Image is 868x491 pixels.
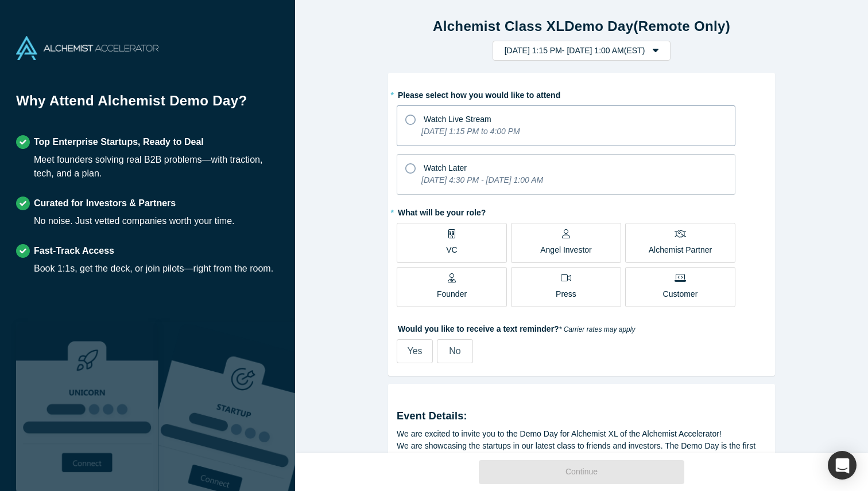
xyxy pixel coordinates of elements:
i: [DATE] 1:15 PM to 4:00 PM [421,127,520,136]
button: Continue [479,460,684,484]
span: Yes [407,346,422,356]
strong: Alchemist Class XL Demo Day (Remote Only) [433,18,730,34]
span: Watch Live Stream [424,115,491,124]
p: Press [556,288,576,300]
p: VC [446,244,457,256]
div: No noise. Just vetted companies worth your time. [34,214,235,228]
img: Robust Technologies [16,322,158,491]
strong: Event Details: [397,410,467,422]
i: [DATE] 4:30 PM - [DATE] 1:00 AM [421,175,543,184]
p: Customer [663,288,698,300]
div: Book 1:1s, get the deck, or join pilots—right from the room. [34,262,273,276]
span: Watch Later [424,163,467,172]
h1: Why Attend Alchemist Demo Day? [16,91,279,119]
p: Alchemist Partner [649,244,712,256]
label: Please select how you would like to attend [397,85,766,101]
p: Angel Investor [540,244,592,256]
strong: Curated for Investors & Partners [34,198,176,208]
strong: Top Enterprise Startups, Ready to Deal [34,137,204,147]
label: Would you like to receive a text reminder? [397,319,766,335]
img: Alchemist Accelerator Logo [16,36,158,60]
div: We are showcasing the startups in our latest class to friends and investors. The Demo Day is the ... [397,440,766,464]
span: No [449,346,460,356]
button: [DATE] 1:15 PM- [DATE] 1:00 AM(EST) [493,41,671,61]
label: What will be your role? [397,203,766,219]
img: Prism AI [158,322,301,491]
div: We are excited to invite you to the Demo Day for Alchemist XL of the Alchemist Accelerator! [397,428,766,440]
em: * Carrier rates may apply [559,325,635,333]
div: Meet founders solving real B2B problems—with traction, tech, and a plan. [34,153,279,180]
p: Founder [437,288,467,300]
strong: Fast-Track Access [34,246,114,256]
